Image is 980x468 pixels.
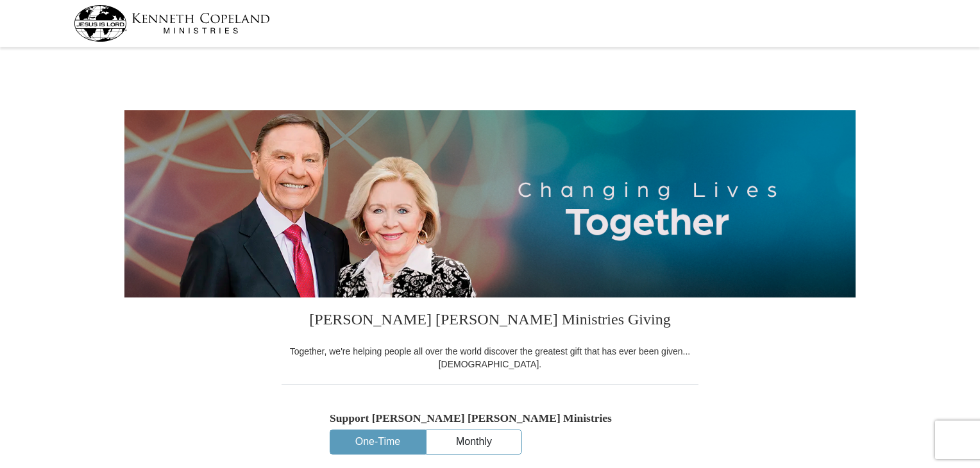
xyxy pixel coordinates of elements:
h5: Support [PERSON_NAME] [PERSON_NAME] Ministries [330,412,650,425]
div: Together, we're helping people all over the world discover the greatest gift that has ever been g... [282,345,698,371]
h3: [PERSON_NAME] [PERSON_NAME] Ministries Giving [282,297,698,345]
button: One-Time [330,430,425,454]
button: Monthly [427,430,521,454]
img: kcm-header-logo.svg [74,5,270,42]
